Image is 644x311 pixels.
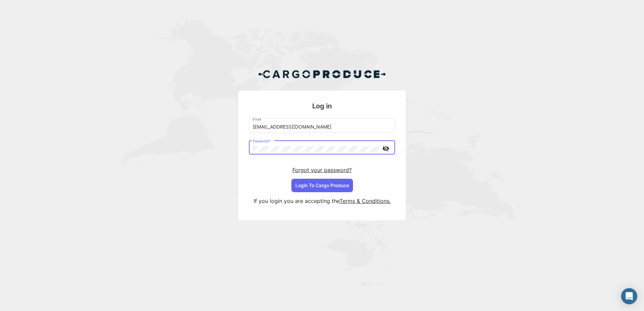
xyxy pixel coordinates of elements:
a: Terms & Conditions. [340,198,391,204]
button: Login To Cargo Produce [291,179,353,192]
img: Cargo Produce Logo [258,66,386,82]
a: Forgot your password? [292,167,352,173]
div: Abrir Intercom Messenger [621,288,637,304]
span: If you login you are accepting the [254,198,340,204]
mat-icon: visibility_off [382,144,390,153]
input: Email [253,124,392,130]
h3: Log in [249,101,395,111]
